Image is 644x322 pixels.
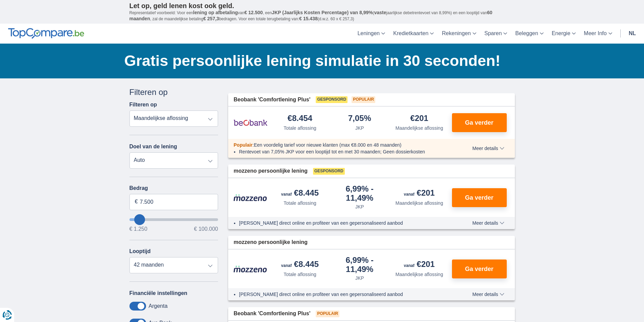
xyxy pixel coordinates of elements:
a: nl [625,24,640,44]
img: product.pl.alt Mozzeno [234,265,267,273]
span: € 15.438 [299,16,318,21]
a: Leningen [353,24,389,44]
div: JKP [355,203,364,210]
div: €201 [410,114,428,123]
span: Ga verder [465,195,493,201]
span: Ga verder [465,266,493,272]
span: lening op afbetaling [193,10,238,15]
div: JKP [355,275,364,281]
div: : [228,142,453,148]
li: [PERSON_NAME] direct online en profiteer van een gepersonaliseerd aanbod [239,220,448,226]
button: Ga verder [452,113,507,132]
div: €201 [404,189,435,198]
span: Gesponsord [313,168,345,175]
button: Meer details [467,220,509,226]
span: € 1.250 [129,226,147,232]
div: Totale aflossing [284,271,316,278]
span: Populair [316,311,339,317]
li: Rentevoet van 7,05% JKP voor een looptijd tot en met 30 maanden; Geen dossierkosten [239,148,448,155]
div: Maandelijkse aflossing [396,271,443,278]
a: Meer Info [580,24,616,44]
span: Populair [234,142,253,148]
p: Let op, geld lenen kost ook geld. [129,2,515,10]
button: Ga verder [452,188,507,207]
span: Meer details [472,292,504,297]
span: Een voordelig tarief voor nieuwe klanten (max €8.000 en 48 maanden) [254,142,402,148]
div: Filteren op [129,86,218,98]
span: Ga verder [465,120,493,126]
div: Maandelijkse aflossing [396,125,443,131]
span: Beobank 'Comfortlening Plus' [234,310,310,318]
div: Maandelijkse aflossing [396,200,443,206]
a: Kredietkaarten [389,24,438,44]
span: vaste [374,10,386,15]
div: Totale aflossing [284,200,316,206]
li: [PERSON_NAME] direct online en profiteer van een gepersonaliseerd aanbod [239,291,448,298]
span: € [135,198,138,206]
button: Meer details [467,146,509,151]
p: Representatief voorbeeld: Voor een van , een ( jaarlijkse debetrentevoet van 8,99%) en een loopti... [129,10,515,22]
label: Looptijd [129,248,151,254]
input: wantToBorrow [129,218,218,221]
div: €201 [404,260,435,270]
span: € 100.000 [194,226,218,232]
span: mozzeno persoonlijke lening [234,239,308,246]
a: Rekeningen [438,24,480,44]
span: mozzeno persoonlijke lening [234,167,308,175]
label: Bedrag [129,185,218,191]
span: € 12.500 [244,10,263,15]
label: Financiële instellingen [129,290,188,296]
div: €8.445 [281,260,319,270]
label: Filteren op [129,102,157,108]
div: Totale aflossing [284,125,316,131]
span: Gesponsord [316,96,348,103]
img: product.pl.alt Mozzeno [234,194,267,201]
div: JKP [355,125,364,131]
h1: Gratis persoonlijke lening simulatie in 30 seconden! [124,50,515,71]
span: 60 maanden [129,10,493,21]
span: JKP (Jaarlijks Kosten Percentage) van 8,99% [272,10,373,15]
div: 6,99% [333,256,387,273]
span: Beobank 'Comfortlening Plus' [234,96,310,104]
a: Beleggen [511,24,548,44]
span: Populair [352,96,375,103]
div: 7,05% [348,114,371,123]
span: Meer details [472,146,504,151]
a: Sparen [480,24,511,44]
div: 6,99% [333,185,387,202]
label: Argenta [149,303,168,309]
span: € 257,3 [203,16,219,21]
a: Energie [548,24,580,44]
div: €8.454 [288,114,312,123]
span: Meer details [472,221,504,225]
img: product.pl.alt Beobank [234,114,267,131]
label: Doel van de lening [129,144,177,150]
div: €8.445 [281,189,319,198]
button: Ga verder [452,259,507,278]
button: Meer details [467,292,509,297]
img: TopCompare [8,28,84,39]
